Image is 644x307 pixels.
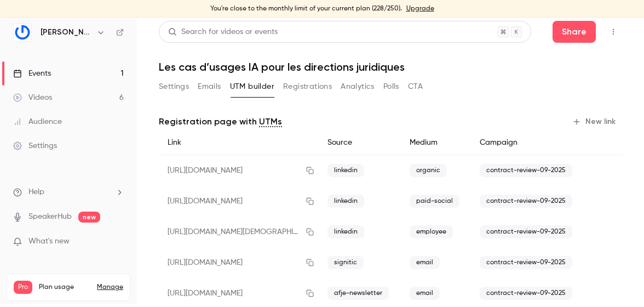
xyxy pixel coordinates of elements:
[327,287,389,300] span: afje-newsletter
[41,27,92,38] h6: [PERSON_NAME]
[410,287,440,300] span: email
[327,256,364,269] span: signitic
[13,116,62,127] div: Audience
[168,26,278,38] div: Search for videos or events
[198,78,221,95] button: Emails
[480,225,572,238] span: contract-review-09-2025
[13,68,51,79] div: Events
[111,237,124,247] iframe: Noticeable Trigger
[553,21,596,43] button: Share
[13,92,52,103] div: Videos
[410,256,440,269] span: email
[230,78,274,95] button: UTM builder
[401,130,471,155] div: Medium
[327,164,364,177] span: linkedin
[383,78,399,95] button: Polls
[480,256,572,269] span: contract-review-09-2025
[159,155,319,186] div: [URL][DOMAIN_NAME]
[410,225,453,238] span: employee
[327,225,364,238] span: linkedin
[408,78,423,95] button: CTA
[14,24,31,41] img: Gino LegalTech
[39,283,90,292] span: Plan usage
[159,247,319,278] div: [URL][DOMAIN_NAME]
[159,186,319,217] div: [URL][DOMAIN_NAME]
[159,217,319,247] div: [URL][DOMAIN_NAME][DEMOGRAPHIC_DATA]
[406,4,434,13] a: Upgrade
[28,186,44,198] span: Help
[13,186,124,198] li: help-dropdown-opener
[410,195,459,208] span: paid-social
[568,113,622,130] button: New link
[78,212,100,223] span: new
[13,140,57,151] div: Settings
[259,115,282,128] a: UTMs
[319,130,401,155] div: Source
[159,78,189,95] button: Settings
[159,115,282,128] p: Registration page with
[327,195,364,208] span: linkedin
[471,130,585,155] div: Campaign
[480,287,572,300] span: contract-review-09-2025
[159,60,622,73] h1: Les cas d’usages IA pour les directions juridiques
[480,164,572,177] span: contract-review-09-2025
[341,78,375,95] button: Analytics
[410,164,447,177] span: organic
[28,211,72,223] a: SpeakerHub
[97,283,123,292] a: Manage
[480,195,572,208] span: contract-review-09-2025
[28,236,70,247] span: What's new
[159,130,319,155] div: Link
[283,78,332,95] button: Registrations
[14,281,32,294] span: Pro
